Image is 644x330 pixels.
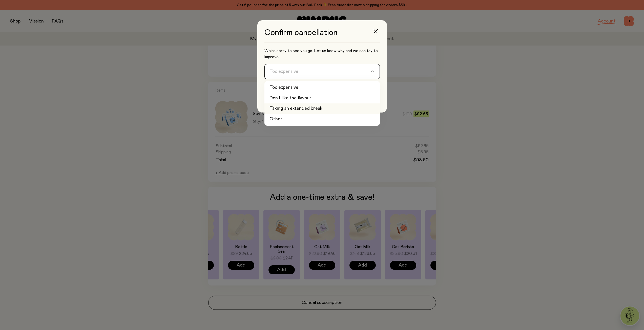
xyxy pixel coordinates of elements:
li: Don't like the flavour [264,93,380,104]
p: We’re sorry to see you go. Let us know why and we can try to improve. [264,48,380,60]
li: Other [264,114,380,125]
div: Search for option [264,64,380,79]
h3: Confirm cancellation [264,28,380,43]
li: Taking an extended break [264,103,380,114]
input: Search for option [268,64,370,79]
li: Too expensive [264,82,380,93]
